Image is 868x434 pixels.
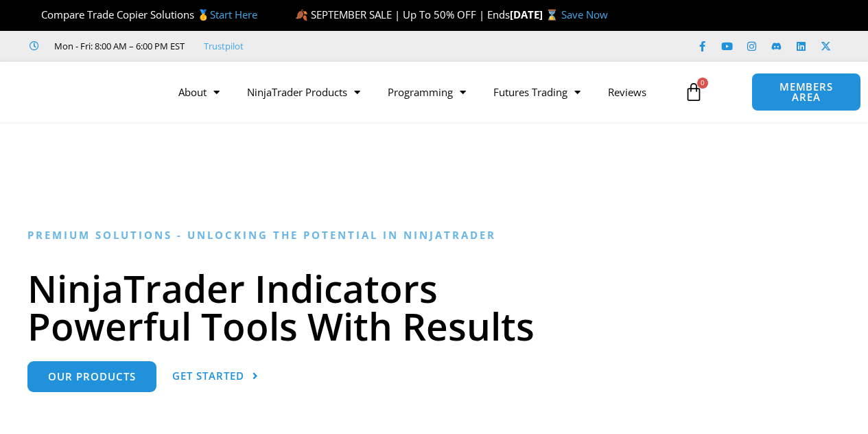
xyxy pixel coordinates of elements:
a: Futures Trading [480,76,594,108]
a: Reviews [594,76,660,108]
a: NinjaTrader Products [233,76,374,108]
a: Save Now [561,8,608,21]
a: Programming [374,76,480,108]
span: Get Started [172,371,244,381]
img: LogoAI | Affordable Indicators – NinjaTrader [13,67,161,117]
span: MEMBERS AREA [766,82,846,102]
span: 0 [697,78,708,89]
a: Trustpilot [204,38,244,54]
nav: Menu [165,76,677,108]
a: Get Started [172,361,259,392]
a: MEMBERS AREA [751,73,860,111]
span: 🍂 SEPTEMBER SALE | Up To 50% OFF | Ends [295,8,510,21]
a: Our Products [27,361,156,392]
a: About [165,76,233,108]
img: 🏆 [30,10,40,20]
h1: NinjaTrader Indicators Powerful Tools With Results [27,269,841,345]
strong: [DATE] ⌛ [510,8,561,21]
h6: Premium Solutions - Unlocking the Potential in NinjaTrader [27,229,841,242]
span: Mon - Fri: 8:00 AM – 6:00 PM EST [51,38,185,54]
a: 0 [664,72,724,112]
span: Our Products [48,372,136,382]
a: Start Here [210,8,257,21]
span: Compare Trade Copier Solutions 🥇 [30,8,257,21]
